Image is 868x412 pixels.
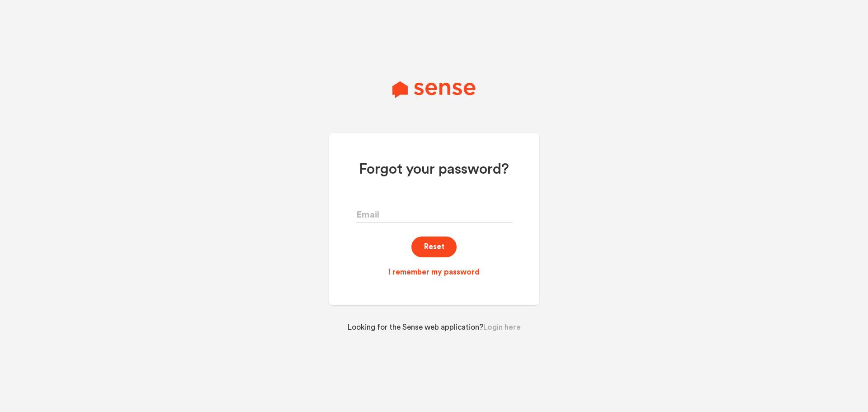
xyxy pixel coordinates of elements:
[483,323,521,331] a: Login here
[411,237,457,258] button: Reset
[356,160,512,179] h1: Forgot your password?
[356,267,512,278] a: I remember my password
[392,81,475,98] img: Sense Logo
[326,314,542,333] div: Looking for the Sense web application?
